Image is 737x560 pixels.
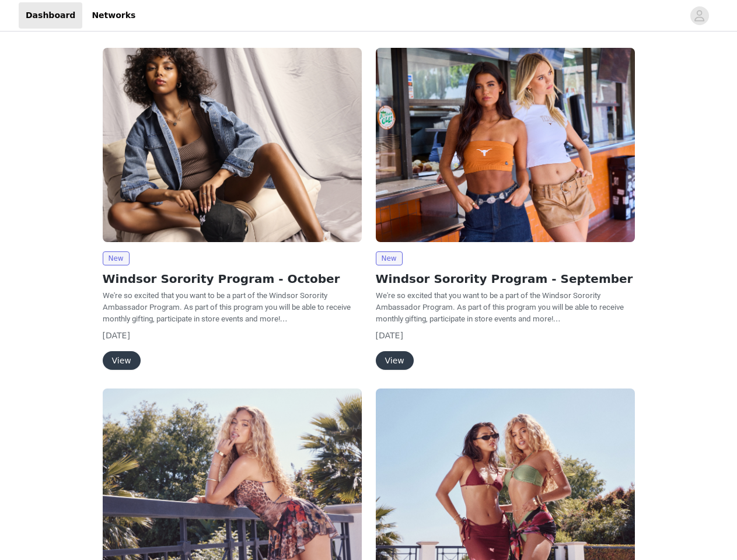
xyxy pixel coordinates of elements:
[19,2,82,29] a: Dashboard
[694,6,705,25] div: avatar
[376,351,414,370] button: View
[376,48,635,242] img: Windsor
[103,331,130,340] span: [DATE]
[103,270,362,288] h2: Windsor Sorority Program - October
[103,291,351,323] span: We're so excited that you want to be a part of the Windsor Sorority Ambassador Program. As part o...
[103,351,141,370] button: View
[103,48,362,242] img: Windsor
[376,331,403,340] span: [DATE]
[376,291,624,323] span: We're so excited that you want to be a part of the Windsor Sorority Ambassador Program. As part o...
[376,251,403,265] span: New
[376,356,414,365] a: View
[103,251,130,265] span: New
[376,270,635,288] h2: Windsor Sorority Program - September
[85,2,142,29] a: Networks
[103,356,141,365] a: View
